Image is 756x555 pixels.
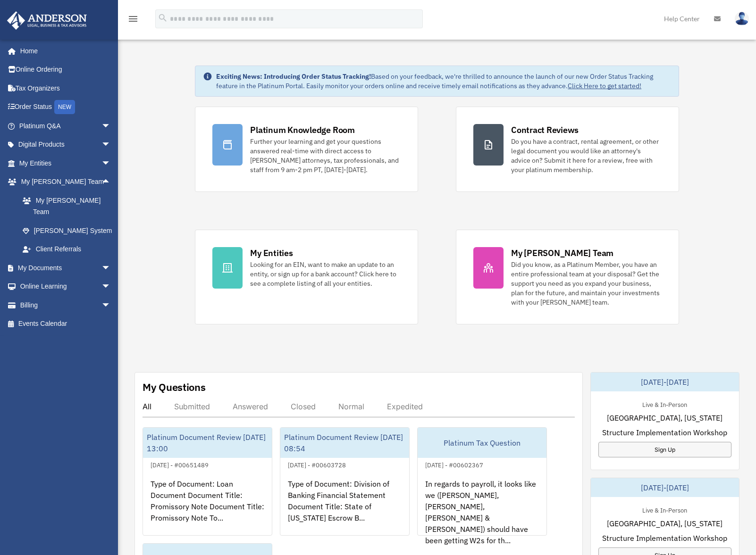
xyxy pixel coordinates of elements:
span: [GEOGRAPHIC_DATA], [US_STATE] [607,412,722,423]
a: Digital Productsarrow_drop_down [7,135,125,154]
div: Did you know, as a Platinum Member, you have an entire professional team at your disposal? Get th... [511,260,662,307]
div: [DATE] - #00651489 [143,459,216,469]
div: Answered [233,402,268,411]
span: arrow_drop_down [101,116,120,136]
a: Events Calendar [7,315,125,333]
div: Closed [291,402,316,411]
div: Platinum Document Review [DATE] 13:00 [143,428,272,458]
div: Platinum Document Review [DATE] 08:54 [280,428,409,458]
a: Platinum Tax Question[DATE] - #00602367In regards to payroll, it looks like we ([PERSON_NAME], [P... [417,427,547,536]
div: Contract Reviews [511,124,579,136]
div: My Questions [143,380,206,394]
strong: Exciting News: Introducing Order Status Tracking! [216,72,371,81]
div: Normal [338,402,364,411]
a: My [PERSON_NAME] Teamarrow_drop_up [7,173,125,191]
div: Platinum Knowledge Room [250,124,355,136]
span: arrow_drop_down [101,277,120,297]
div: [DATE]-[DATE] [591,478,739,497]
a: Billingarrow_drop_down [7,296,125,315]
div: Based on your feedback, we're thrilled to announce the launch of our new Order Status Tracking fe... [216,72,671,91]
a: My Entitiesarrow_drop_down [7,154,125,173]
a: Order StatusNEW [7,98,125,117]
span: arrow_drop_down [101,154,120,173]
a: My Documentsarrow_drop_down [7,258,125,277]
a: [PERSON_NAME] System [13,221,125,240]
a: Contract Reviews Do you have a contract, rental agreement, or other legal document you would like... [456,107,679,192]
i: search [158,13,168,23]
div: [DATE]-[DATE] [591,373,739,391]
a: menu [127,17,139,25]
a: Client Referrals [13,240,125,259]
a: My [PERSON_NAME] Team Did you know, as a Platinum Member, you have an entire professional team at... [456,230,679,324]
div: My [PERSON_NAME] Team [511,247,613,259]
div: Looking for an EIN, want to make an update to an entity, or sign up for a bank account? Click her... [250,260,401,288]
a: Click Here to get started! [568,82,641,90]
div: Expedited [387,402,423,411]
a: Platinum Document Review [DATE] 13:00[DATE] - #00651489Type of Document: Loan Document Document T... [143,427,272,536]
div: Type of Document: Division of Banking Financial Statement Document Title: State of [US_STATE] Esc... [280,471,409,544]
a: Platinum Knowledge Room Further your learning and get your questions answered real-time with dire... [195,107,418,192]
a: Tax Organizers [7,79,125,98]
div: My Entities [250,247,293,259]
span: Structure Implementation Workshop [602,427,727,438]
div: In regards to payroll, it looks like we ([PERSON_NAME], [PERSON_NAME], [PERSON_NAME] & [PERSON_NA... [418,471,546,544]
div: Further your learning and get your questions answered real-time with direct access to [PERSON_NAM... [250,137,401,174]
div: All [143,402,151,411]
span: arrow_drop_up [101,173,120,192]
a: Platinum Document Review [DATE] 08:54[DATE] - #00603728Type of Document: Division of Banking Fina... [280,427,410,536]
span: arrow_drop_down [101,135,120,155]
div: Type of Document: Loan Document Document Title: Promissory Note Document Title: Promissory Note T... [143,471,272,544]
a: Online Ordering [7,60,125,79]
span: [GEOGRAPHIC_DATA], [US_STATE] [607,518,722,529]
span: arrow_drop_down [101,258,120,278]
div: Do you have a contract, rental agreement, or other legal document you would like an attorney's ad... [511,137,662,174]
div: Submitted [174,402,210,411]
a: My [PERSON_NAME] Team [13,191,125,221]
a: Home [7,41,120,60]
a: Sign Up [598,442,732,457]
span: Structure Implementation Workshop [602,532,727,544]
div: [DATE] - #00603728 [280,459,353,469]
div: NEW [54,100,75,114]
a: My Entities Looking for an EIN, want to make an update to an entity, or sign up for a bank accoun... [195,230,418,324]
img: Anderson Advisors Platinum Portal [4,11,90,30]
span: arrow_drop_down [101,296,120,315]
a: Online Learningarrow_drop_down [7,277,125,296]
div: Live & In-Person [635,505,695,514]
div: Live & In-Person [635,399,695,409]
img: User Pic [735,12,749,25]
div: [DATE] - #00602367 [418,459,491,469]
i: menu [127,13,139,25]
div: Platinum Tax Question [418,428,546,458]
a: Platinum Q&Aarrow_drop_down [7,116,125,135]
